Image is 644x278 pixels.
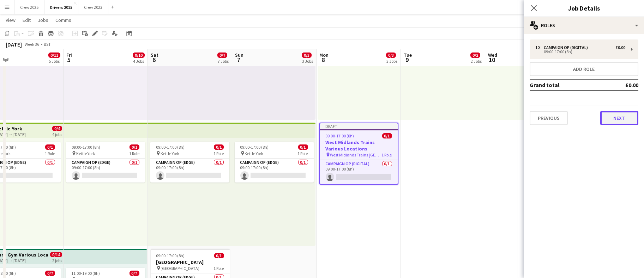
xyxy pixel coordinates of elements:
[535,45,544,50] div: 1 x
[213,151,224,156] span: 1 Role
[218,58,229,64] div: 7 Jobs
[240,144,269,150] span: 09:00-17:00 (8h)
[530,111,568,125] button: Previous
[302,58,313,64] div: 3 Jobs
[133,52,145,58] span: 0/10
[6,41,22,48] div: [DATE]
[55,17,71,23] span: Comms
[76,151,95,156] span: Kettle York
[320,123,398,129] div: Draft
[23,17,31,23] span: Edit
[535,50,625,54] div: 09:00-17:00 (8h)
[48,52,60,58] span: 0/11
[235,52,243,58] span: Sun
[66,52,72,58] span: Fri
[530,79,605,91] td: Grand total
[150,159,229,183] app-card-role: Campaign Op (Edge)0/109:00-17:00 (8h)
[530,62,638,76] button: Add role
[52,257,62,263] div: 2 jobs
[319,52,329,58] span: Mon
[524,17,644,34] div: Roles
[298,144,308,150] span: 0/1
[52,131,62,137] div: 4 jobs
[524,4,644,13] h3: Job Details
[600,111,638,125] button: Next
[214,266,224,271] span: 1 Role
[403,56,412,64] span: 9
[65,56,72,64] span: 5
[302,52,312,58] span: 0/3
[330,152,382,157] span: West Midlands Trains [GEOGRAPHIC_DATA]
[404,52,412,58] span: Tue
[53,16,74,25] a: Comms
[150,56,158,64] span: 6
[615,45,625,50] div: £0.00
[245,151,264,156] span: Kettle York
[161,151,179,156] span: Kettle York
[23,42,41,47] span: Week 36
[130,144,139,150] span: 0/1
[156,144,185,150] span: 09:00-17:00 (8h)
[544,45,591,50] div: Campaign Op (Digital)
[45,271,55,276] span: 0/7
[45,144,55,150] span: 0/1
[6,17,16,23] span: View
[320,160,398,184] app-card-role: Campaign Op (Digital)0/109:00-17:00 (8h)
[66,142,145,183] app-job-card: 09:00-17:00 (8h)0/1 Kettle York1 RoleCampaign Op (Edge)0/109:00-17:00 (8h)
[129,151,139,156] span: 1 Role
[386,52,396,58] span: 0/3
[130,271,139,276] span: 0/7
[470,52,480,58] span: 0/2
[487,56,497,64] span: 10
[605,79,638,91] td: £0.00
[386,58,397,64] div: 3 Jobs
[488,52,497,58] span: Wed
[45,151,55,156] span: 1 Role
[217,52,227,58] span: 0/7
[382,133,392,138] span: 0/1
[14,0,44,14] button: Crew 2025
[318,56,329,64] span: 8
[72,144,100,150] span: 09:00-17:00 (8h)
[78,0,108,14] button: Crew 2023
[35,16,51,25] a: Jobs
[72,271,100,276] span: 11:00-19:00 (8h)
[235,159,314,183] app-card-role: Campaign Op (Edge)0/109:00-17:00 (8h)
[133,58,144,64] div: 4 Jobs
[161,266,200,271] span: [GEOGRAPHIC_DATA]
[44,42,51,47] div: BST
[66,159,145,183] app-card-role: Campaign Op (Edge)0/109:00-17:00 (8h)
[50,252,62,257] span: 0/14
[320,139,398,152] h3: West Midlands Trains Various Locations
[20,16,34,25] a: Edit
[156,253,185,258] span: 09:00-17:00 (8h)
[151,259,230,265] h3: [GEOGRAPHIC_DATA]
[319,123,398,185] app-job-card: Draft09:00-17:00 (8h)0/1West Midlands Trains Various Locations West Midlands Trains [GEOGRAPHIC_D...
[150,142,229,183] app-job-card: 09:00-17:00 (8h)0/1 Kettle York1 RoleCampaign Op (Edge)0/109:00-17:00 (8h)
[214,253,224,258] span: 0/1
[52,126,62,131] span: 0/4
[382,152,392,157] span: 1 Role
[151,52,158,58] span: Sat
[234,56,243,64] span: 7
[326,133,354,138] span: 09:00-17:00 (8h)
[214,144,224,150] span: 0/1
[298,151,308,156] span: 1 Role
[44,0,78,14] button: Drivers 2025
[38,17,48,23] span: Jobs
[49,58,60,64] div: 5 Jobs
[3,16,18,25] a: View
[471,58,482,64] div: 2 Jobs
[235,142,314,183] app-job-card: 09:00-17:00 (8h)0/1 Kettle York1 RoleCampaign Op (Edge)0/109:00-17:00 (8h)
